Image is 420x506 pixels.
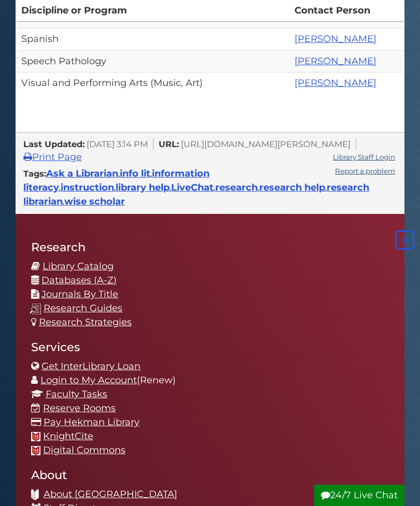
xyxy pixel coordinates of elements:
a: Library Catalog [43,261,114,272]
td: Visual and Performing Arts (Music, Art) [17,73,291,94]
span: , , , , , , , , , [23,171,369,206]
a: Back to Top [393,234,417,245]
a: Pay Hekman Library [44,416,139,428]
a: Databases (A-Z) [41,274,117,286]
h2: Services [31,340,389,354]
span: [DATE] 3:14 PM [87,139,148,149]
a: About [GEOGRAPHIC_DATA] [44,488,177,500]
a: library help [116,182,170,193]
a: [PERSON_NAME] [295,55,376,67]
img: Calvin favicon logo [31,432,40,441]
a: research help [259,182,325,193]
img: Calvin favicon logo [31,446,40,455]
a: info lit [120,168,150,179]
li: (Renew) [31,373,389,387]
td: Spanish [17,28,291,50]
img: research-guides-icon-white_37x37.png [30,303,41,314]
a: [PERSON_NAME] [295,77,376,89]
a: Report a problem [335,167,395,175]
a: [PERSON_NAME] [295,33,376,45]
a: research librarian [23,182,369,207]
a: LiveChat [171,182,214,193]
a: Digital Commons [43,444,125,456]
span: URL: [159,139,179,149]
a: Print Page [23,151,82,163]
h2: About [31,468,389,482]
a: Research Guides [44,302,122,314]
a: Research Strategies [39,316,132,328]
h2: Research [31,240,389,254]
a: Faculty Tasks [46,388,107,400]
a: Ask a Librarian [46,168,118,179]
a: research [215,182,258,193]
a: wise scholar [64,196,125,207]
a: information literacy [23,168,209,193]
button: 24/7 Live Chat [314,485,404,506]
span: Last Updated: [23,139,85,149]
a: Login to My Account [40,374,137,386]
a: KnightCite [43,430,93,442]
a: Reserve Rooms [43,402,116,414]
a: Get InterLibrary Loan [41,360,141,372]
span: [URL][DOMAIN_NAME][PERSON_NAME] [181,139,351,149]
span: Tags: [23,168,46,179]
i: Print Page [23,152,32,162]
a: Journals By Title [41,288,118,300]
a: Library Staff Login [333,153,395,161]
td: Speech Pathology [17,50,291,73]
a: instruction [61,182,114,193]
